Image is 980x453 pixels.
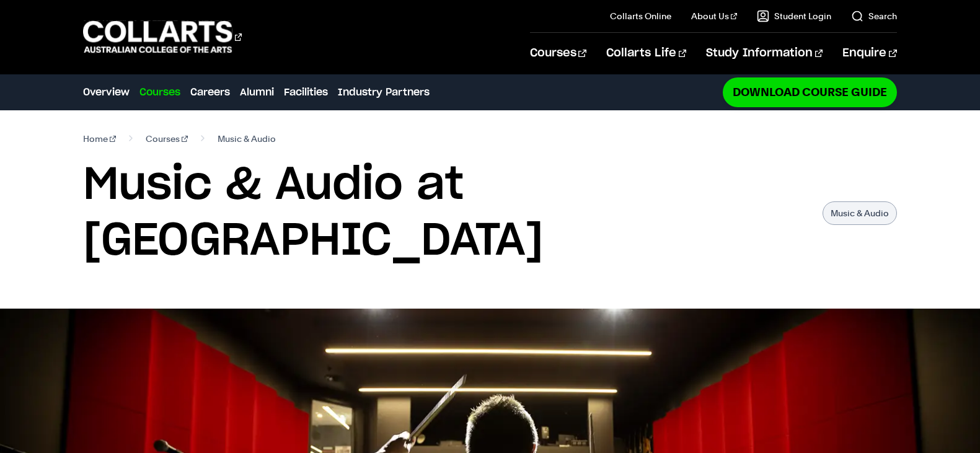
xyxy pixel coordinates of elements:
a: Alumni [240,85,274,100]
a: Search [851,10,897,22]
a: Overview [83,85,130,100]
p: Music & Audio [823,201,897,225]
a: Industry Partners [338,85,430,100]
a: Study Information [706,33,823,74]
h1: Music & Audio at [GEOGRAPHIC_DATA] [83,157,810,269]
a: About Us [691,10,737,22]
a: Careers [190,85,230,100]
a: Student Login [757,10,831,22]
div: Go to homepage [83,19,242,55]
a: Courses [530,33,586,74]
a: Courses [146,130,188,147]
a: Collarts Life [606,33,686,74]
a: Download Course Guide [723,77,897,107]
a: Enquire [842,33,896,74]
span: Music & Audio [218,130,276,147]
a: Collarts Online [610,10,671,22]
a: Facilities [284,85,328,100]
a: Courses [139,85,180,100]
a: Home [83,130,116,147]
